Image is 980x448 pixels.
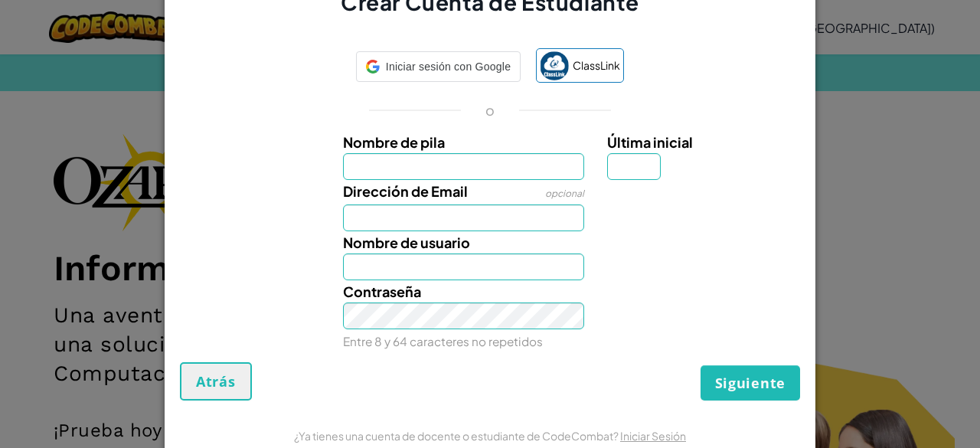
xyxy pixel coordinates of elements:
button: Siguiente [701,365,800,401]
span: Nombre de pila [343,133,445,151]
span: Dirección de Email [343,182,468,200]
span: opcional [545,188,584,199]
span: ¿Ya tienes una cuenta de docente o estudiante de CodeCombat? [294,429,620,443]
span: Última inicial [607,133,693,151]
span: Atrás [196,372,236,391]
small: Entre 8 y 64 caracteres no repetidos [343,334,543,348]
div: Iniciar sesión con Google [356,51,521,82]
span: Contraseña [343,283,421,300]
img: classlink-logo-small.png [540,51,569,80]
span: Siguiente [715,374,786,392]
span: Iniciar sesión con Google [386,56,511,78]
button: Atrás [180,362,252,401]
a: Iniciar Sesión [620,429,686,443]
span: ClassLink [573,54,620,77]
span: Nombre de usuario [343,234,470,251]
p: o [485,101,495,119]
